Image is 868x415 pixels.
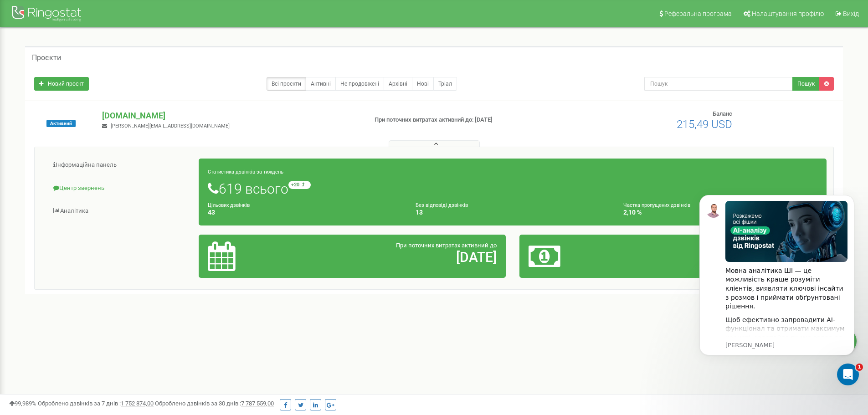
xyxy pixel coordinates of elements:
button: Пошук [792,77,820,91]
small: Частка пропущених дзвінків [623,202,690,208]
span: 99,989% [9,400,36,407]
u: 7 787 559,00 [241,400,274,407]
a: Інформаційна панель [41,154,199,176]
h4: 13 [416,209,610,216]
h5: Проєкти [32,54,61,62]
h4: 2,10 % [623,209,817,216]
span: Реферальна програма [664,10,732,17]
span: [PERSON_NAME][EMAIL_ADDRESS][DOMAIN_NAME] [111,123,230,129]
small: Статистика дзвінків за тиждень [208,169,283,175]
h4: 43 [208,209,402,216]
a: Архівні [384,77,412,91]
span: Вихід [843,10,859,17]
p: При поточних витратах активний до: [DATE] [375,116,564,124]
span: Налаштування профілю [752,10,824,17]
span: Баланс [713,110,732,117]
a: Тріал [433,77,457,91]
a: Центр звернень [41,177,199,200]
p: [DOMAIN_NAME] [102,110,360,122]
h1: 619 всього [208,181,817,196]
iframe: Intercom notifications повідомлення [686,181,868,390]
span: 215,49 USD [677,118,732,131]
a: Активні [306,77,336,91]
span: При поточних витратах активний до [396,242,497,249]
span: Активний [46,120,76,127]
a: Аналiтика [41,200,199,222]
a: Всі проєкти [267,77,306,91]
h2: [DATE] [308,250,497,265]
a: Новий проєкт [34,77,89,91]
small: Цільових дзвінків [208,202,250,208]
span: Оброблено дзвінків за 30 днів : [155,400,274,407]
input: Пошук [644,77,793,91]
small: +20 [288,181,311,189]
span: 1 [856,364,863,371]
span: Оброблено дзвінків за 7 днів : [38,400,154,407]
h2: 215,49 $ [629,250,817,265]
small: Без відповіді дзвінків [416,202,468,208]
a: Нові [412,77,434,91]
iframe: Intercom live chat [837,364,859,385]
u: 1 752 874,00 [121,400,154,407]
a: Не продовжені [335,77,384,91]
